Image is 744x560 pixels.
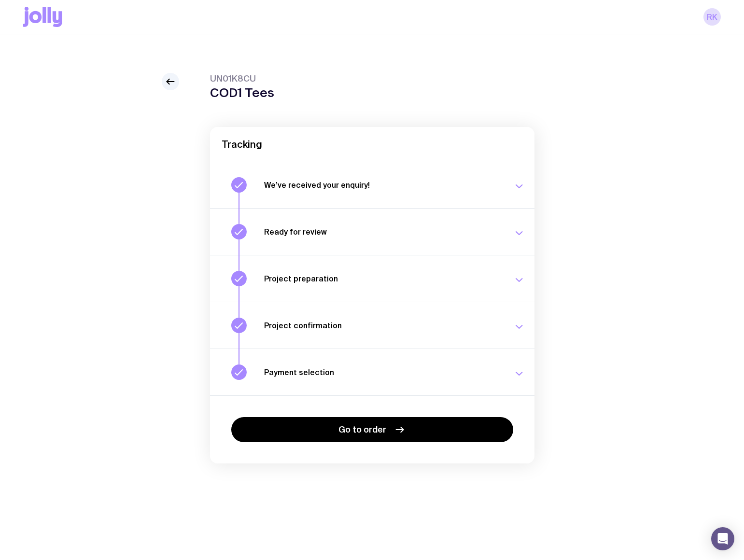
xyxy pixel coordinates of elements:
[711,527,734,550] div: Open Intercom Messenger
[222,139,523,150] h2: Tracking
[210,73,274,84] span: UN01K8CU
[264,180,502,190] h3: We’ve received your enquiry!
[231,417,513,442] a: Go to order
[210,85,274,100] h1: COD1 Tees
[338,424,386,435] span: Go to order
[264,274,502,283] h3: Project preparation
[210,208,534,255] button: Ready for review
[210,349,534,395] button: Payment selection
[264,227,502,237] h3: Ready for review
[210,255,534,302] button: Project preparation
[210,162,534,208] button: We’ve received your enquiry!
[703,8,721,26] a: RK
[210,302,534,349] button: Project confirmation
[264,367,502,377] h3: Payment selection
[264,321,502,330] h3: Project confirmation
